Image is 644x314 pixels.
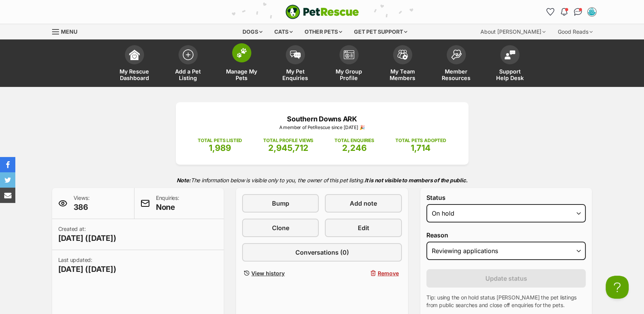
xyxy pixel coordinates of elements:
[161,41,215,87] a: Add a Pet Listing
[187,124,457,131] p: A member of PetRescue since [DATE] 🎉
[251,269,285,277] span: View history
[426,269,586,288] button: Update status
[290,51,301,59] img: pet-enquiries-icon-7e3ad2cf08bfb03b45e93fb7055b45f3efa6380592205ae92323e6603595dc1f.svg
[483,41,537,87] a: Support Help Desk
[378,269,399,277] span: Remove
[1,1,7,7] img: consumer-privacy-logo.png
[505,50,515,59] img: help-desk-icon-fdf02630f3aa405de69fd3d07c3f3aa587a6932b1a1747fa1d2bba05be0121f9.svg
[74,202,90,213] span: 386
[237,24,268,39] div: Dogs
[586,6,598,18] button: My account
[156,202,179,213] span: None
[183,49,193,60] img: add-pet-listing-icon-0afa8454b4691262ce3f59096e99ab1cd57d4a30225e0717b998d2c9b9846f56.svg
[269,24,298,39] div: Cats
[606,276,629,299] iframe: Help Scout Beacon - Open
[58,264,116,275] span: [DATE] ([DATE])
[411,143,431,153] span: 1,714
[322,41,376,87] a: My Group Profile
[58,256,116,275] p: Last updated:
[272,199,289,208] span: Bump
[493,68,527,81] span: Support Help Desk
[129,49,140,60] img: dashboard-icon-eb2f2d2d3e046f16d808141f083e7271f6b2e854fb5c12c21221c1fb7104beca.svg
[269,41,322,87] a: My Pet Enquiries
[561,8,567,16] img: notifications-46538b983faf8c2785f20acdc204bb7945ddae34d4c08c2a6579f10ce5e182be.svg
[108,41,161,87] a: My Rescue Dashboard
[224,68,259,81] span: Manage My Pets
[187,114,457,124] p: Southern Downs ARK
[365,177,468,183] strong: It is not visible to members of the public.
[426,232,586,239] label: Reason
[397,50,408,60] img: team-members-icon-5396bd8760b3fe7c0b43da4ab00e1e3bb1a5d9ba89233759b79545d2d3fc5d0d.svg
[325,268,401,279] button: Remove
[177,177,191,183] strong: Note:
[61,28,77,35] span: Menu
[544,6,557,18] a: Favourites
[558,6,570,18] button: Notifications
[334,137,374,144] p: TOTAL ENQUIRIES
[332,68,366,81] span: My Group Profile
[236,48,247,58] img: manage-my-pets-icon-02211641906a0b7f246fdf0571729dbe1e7629f14944591b6c1af311fb30b64b.svg
[198,137,242,144] p: TOTAL PETS LISTED
[552,24,598,39] div: Good Reads
[325,194,401,213] a: Add note
[344,50,354,59] img: group-profile-icon-3fa3cf56718a62981997c0bc7e787c4b2cf8bcc04b72c1350f741eb67cf2f40e.svg
[395,137,446,144] p: TOTAL PETS ADOPTED
[385,68,420,81] span: My Team Members
[58,225,116,244] p: Created at:
[429,41,483,87] a: Member Resources
[349,24,413,39] div: Get pet support
[544,6,598,18] ul: Account quick links
[451,49,462,60] img: member-resources-icon-8e73f808a243e03378d46382f2149f9095a855e16c252ad45f914b54edf8863c.svg
[350,199,377,208] span: Add note
[242,219,319,237] a: Clone
[215,41,269,87] a: Manage My Pets
[572,6,584,18] a: Conversations
[285,5,359,19] a: PetRescue
[272,223,289,232] span: Clone
[58,233,116,244] span: [DATE] ([DATE])
[588,8,596,16] img: Ann Simon profile pic
[171,68,205,81] span: Add a Pet Listing
[156,194,179,213] p: Enquiries:
[285,5,359,19] img: logo-e224e6f780fb5917bec1dbf3a21bbac754714ae5b6737aabdf751b685950b380.svg
[299,24,347,39] div: Other pets
[426,194,586,201] label: Status
[74,194,90,213] p: Views:
[242,243,402,262] a: Conversations (0)
[268,143,308,153] span: 2,945,712
[325,219,401,237] a: Edit
[342,143,367,153] span: 2,246
[358,223,369,232] span: Edit
[52,24,83,38] a: Menu
[439,68,474,81] span: Member Resources
[426,294,586,309] p: Tip: using the on hold status [PERSON_NAME] the pet listings from public searches and close off e...
[263,137,313,144] p: TOTAL PROFILE VIEWS
[475,24,551,39] div: About [PERSON_NAME]
[52,172,592,188] p: The information below is visible only to you, the owner of this pet listing.
[376,41,429,87] a: My Team Members
[574,8,582,16] img: chat-41dd97257d64d25036548639549fe6c8038ab92f7586957e7f3b1b290dea8141.svg
[242,268,319,279] a: View history
[295,248,349,257] span: Conversations (0)
[117,68,152,81] span: My Rescue Dashboard
[209,143,231,153] span: 1,989
[278,68,313,81] span: My Pet Enquiries
[242,194,319,213] a: Bump
[485,274,527,283] span: Update status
